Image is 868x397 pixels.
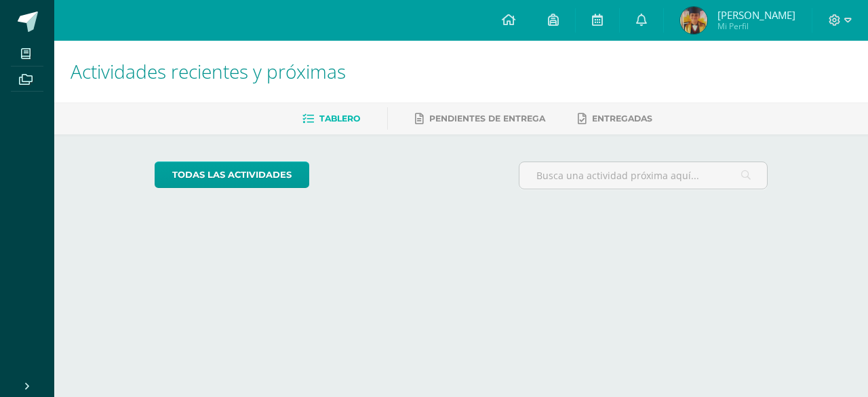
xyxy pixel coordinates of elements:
span: [PERSON_NAME] [717,8,795,22]
span: Actividades recientes y próximas [71,58,346,84]
a: Tablero [302,108,360,130]
input: Busca una actividad próxima aquí... [519,162,768,189]
img: 35a3bd2d586dab1d312ec730922347c4.png [680,7,707,34]
span: Mi Perfil [717,20,795,32]
span: Pendientes de entrega [429,113,545,124]
span: Tablero [319,113,360,124]
a: Entregadas [578,108,652,130]
span: Entregadas [592,113,652,124]
a: todas las Actividades [155,162,309,188]
a: Pendientes de entrega [415,108,545,130]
